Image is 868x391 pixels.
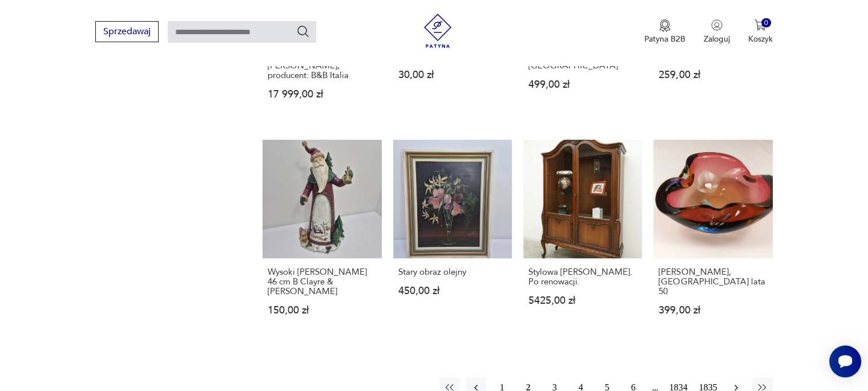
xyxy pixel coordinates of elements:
[761,18,771,28] div: 0
[268,306,376,315] p: 150,00 zł
[754,19,766,31] img: Ikona koszyka
[659,70,767,80] p: 259,00 zł
[268,267,376,296] h3: Wysoki [PERSON_NAME] 46 cm B Clayre & [PERSON_NAME]
[296,25,310,38] button: Szukaj
[659,306,767,315] p: 399,00 zł
[711,19,722,31] img: Ikonka użytkownika
[398,286,507,296] p: 450,00 zł
[95,28,159,36] a: Sprzedawaj
[659,19,671,32] img: Ikona medalu
[95,21,159,42] button: Sprzedawaj
[829,345,861,377] iframe: Smartsupp widget button
[421,14,455,48] img: Patyna - sklep z meblami i dekoracjami vintage
[268,42,376,80] h3: [PERSON_NAME], włoski design, lata 70, designer: [PERSON_NAME], producent: B&B Italia
[398,267,507,277] h3: Stary obraz olejny
[528,80,637,89] p: 499,00 zł
[704,34,730,44] p: Zaloguj
[398,70,507,80] p: 30,00 zł
[528,267,637,287] h3: Stylowa [PERSON_NAME]. Po renowacji.
[644,34,685,44] p: Patyna B2B
[644,19,685,44] a: Ikona medaluPatyna B2B
[393,140,512,337] a: Stary obraz olejnyStary obraz olejny450,00 zł
[748,34,773,44] p: Koszyk
[659,267,767,296] h3: [PERSON_NAME], [GEOGRAPHIC_DATA] lata 50
[748,19,773,44] button: 0Koszyk
[644,19,685,44] button: Patyna B2B
[263,140,381,337] a: Wysoki Mikołaj Ozdobny 46 cm B Clayre & EefWysoki [PERSON_NAME] 46 cm B Clayre & [PERSON_NAME]150...
[704,19,730,44] button: Zaloguj
[528,296,637,306] p: 5425,00 zł
[523,140,642,337] a: Stylowa witryna ludwik. Po renowacji.Stylowa [PERSON_NAME]. Po renowacji.5425,00 zł
[653,140,772,337] a: Patera Murano, Włochy lata 50[PERSON_NAME], [GEOGRAPHIC_DATA] lata 50399,00 zł
[268,89,376,99] p: 17 999,00 zł
[528,42,637,71] h3: zabytkowa donica Capodimonte Made in [GEOGRAPHIC_DATA]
